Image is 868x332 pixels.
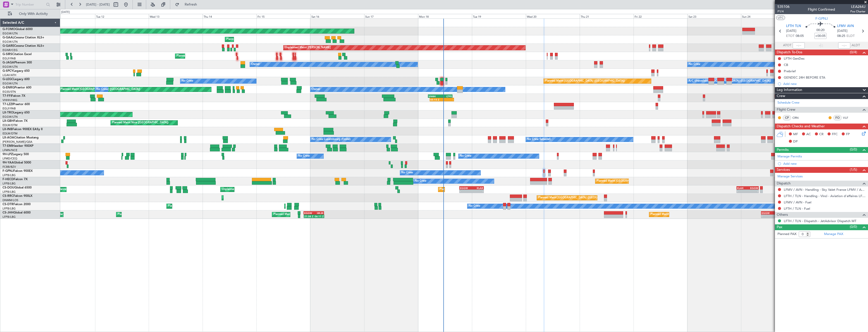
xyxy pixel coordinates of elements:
[538,194,618,202] div: Planned Maint [GEOGRAPHIC_DATA] ([GEOGRAPHIC_DATA])
[784,194,865,198] a: LFTH / TLN - Handling - Vinci - Aviation d'affaires LFTH / TLN*****MY HANDLING****
[3,198,18,202] a: DNMM/LOS
[6,10,55,18] button: Only With Activity
[824,232,843,237] a: Manage PAX
[471,190,483,193] div: -
[526,14,580,18] div: Wed 20
[837,24,854,29] span: LFMV AVN
[784,187,865,192] a: LFMV / AVN - Handling - Sky Valet France LFMV / AVN **MY HANDLING**
[3,211,13,214] span: CS-JHH
[285,44,331,52] div: Unplanned Maint [PERSON_NAME]
[3,103,30,106] a: T7-LZZIPraetor 600
[3,86,14,89] span: G-ENRG
[314,215,323,218] div: 06:11 Z
[3,107,16,110] a: EGLF/FAB
[3,148,17,152] a: LFMN/NCE
[786,34,794,39] span: ETOT
[3,28,15,31] span: G-FOMO
[784,56,805,61] div: LFTH GenDec
[440,186,519,193] div: Planned Maint [GEOGRAPHIC_DATA] ([GEOGRAPHIC_DATA])
[783,82,865,86] div: Add new
[312,136,351,143] div: No Crew Luxembourg (Findel)
[3,182,16,185] a: LFPB/LBG
[3,203,31,206] a: CS-DTRFalcon 2000
[3,170,33,173] a: F-GPNJFalcon 900EX
[748,190,758,193] div: -
[310,14,364,18] div: Sat 16
[3,140,32,144] a: [PERSON_NAME]/QSA
[112,119,168,127] div: Planned Maint Nice ([GEOGRAPHIC_DATA])
[777,174,803,179] a: Manage Services
[3,61,14,64] span: G-JAGA
[689,61,700,68] div: No Crew
[850,9,865,14] span: Pos Charter
[418,14,472,18] div: Mon 18
[3,123,17,127] a: EDLW/DTM
[472,14,526,18] div: Tue 19
[3,215,16,219] a: LFPB/LBG
[783,43,791,48] span: ATOT
[3,128,42,131] a: LX-INBFalcon 900EX EASy II
[850,50,857,55] span: (0/4)
[180,3,202,6] span: Refresh
[3,40,18,44] a: EGGW/LTN
[3,73,16,77] a: LGAV/ATH
[792,115,804,120] a: CRN
[3,136,39,139] a: LX-AOACitation Mustang
[3,90,16,94] a: EGSS/STN
[401,169,413,177] div: No Crew
[364,14,418,18] div: Sun 17
[3,157,17,160] a: LFMD/CEQ
[737,186,748,189] div: KLAX
[3,69,13,73] span: G-SPCY
[96,86,108,93] div: No Crew
[689,77,771,85] div: A/C Unavailable [GEOGRAPHIC_DATA] ([GEOGRAPHIC_DATA])
[3,94,25,98] a: T7-FFIFalcon 7X
[118,211,197,218] div: Planned Maint [GEOGRAPHIC_DATA] ([GEOGRAPHIC_DATA])
[808,7,835,12] div: Flight Confirmed
[3,111,30,114] a: LX-TROLegacy 650
[226,36,245,43] div: Planned Maint
[3,120,28,123] a: LX-GBHFalcon 7X
[832,132,838,137] span: FFC
[304,211,314,215] div: EGGW
[597,177,676,185] div: Planned Maint [GEOGRAPHIC_DATA] ([GEOGRAPHIC_DATA])
[793,139,798,144] span: DP
[777,107,795,113] span: Flight Crew
[777,4,790,9] span: 535106
[3,86,31,89] a: G-ENRGPraetor 600
[442,98,453,101] div: -
[3,61,32,64] a: G-JAGAPhenom 300
[3,48,18,52] a: EGNR/CEG
[314,211,323,215] div: HKJK
[177,52,256,60] div: Planned Maint [GEOGRAPHIC_DATA] ([GEOGRAPHIC_DATA])
[3,98,17,102] a: VHHH/HKG
[3,103,13,106] span: T7-LZZI
[428,95,440,98] div: VHHH
[460,190,471,193] div: -
[741,14,795,18] div: Sun 24
[527,136,551,143] div: No Crew Sabadell
[737,190,748,193] div: -
[3,145,33,148] a: T7-EMIHawker 900XP
[843,115,854,120] a: VLF
[545,77,625,85] div: Planned Maint [GEOGRAPHIC_DATA] ([GEOGRAPHIC_DATA])
[762,215,773,218] div: -
[846,132,850,137] span: FP
[460,186,471,189] div: EGGW
[3,207,16,210] a: LFPB/LBG
[149,14,203,18] div: Wed 13
[773,215,785,218] div: -
[687,14,741,18] div: Sat 23
[777,93,785,99] span: Crew
[806,132,811,137] span: AC
[3,186,14,189] span: CS-DOU
[777,181,791,186] span: Dispatch
[784,206,810,211] a: LFTH / TLN - Fuel
[3,136,14,139] span: LX-AOA
[783,115,791,121] div: CP
[3,186,32,189] a: CS-DOUGlobal 6500
[471,186,483,189] div: KLAX
[776,15,785,20] button: UTC
[777,147,789,153] span: Permits
[650,211,730,218] div: Planned Maint [GEOGRAPHIC_DATA] ([GEOGRAPHIC_DATA])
